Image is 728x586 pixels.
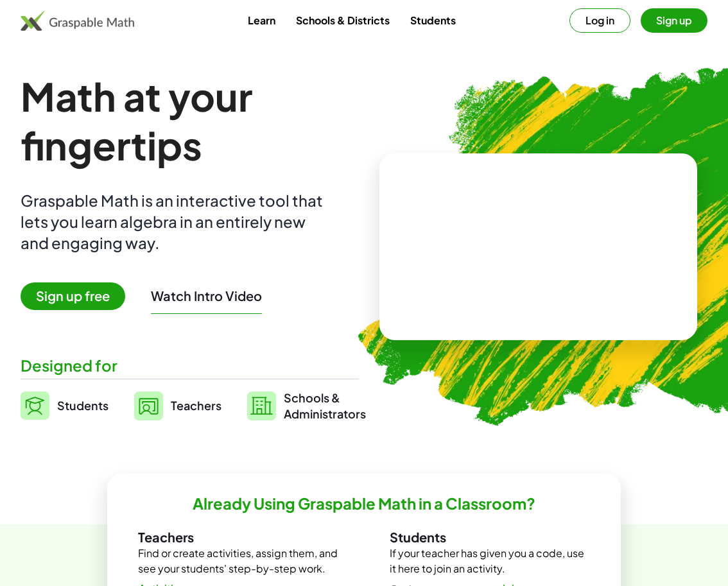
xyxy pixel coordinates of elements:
[286,8,400,32] a: Schools & Districts
[400,8,466,32] a: Students
[21,392,49,420] img: svg%3e
[21,282,125,310] span: Sign up free
[284,390,366,422] span: Schools & Administrators
[138,546,338,576] p: Find or create activities, assign them, and see your students' step-by-step work.
[21,190,329,254] div: Graspable Math is an interactive tool that lets you learn algebra in an entirely new and engaging...
[641,8,707,33] button: Sign up
[390,529,590,546] h3: Students
[247,392,276,420] img: svg%3e
[151,288,262,304] button: Watch Intro Video
[138,529,338,546] h3: Teachers
[21,390,108,422] a: Students
[390,546,590,576] p: If your teacher has given you a code, use it here to join an activity.
[57,398,108,413] span: Students
[247,390,366,422] a: Schools &Administrators
[134,392,163,420] img: svg%3e
[193,494,535,513] h2: Already Using Graspable Math in a Classroom?
[21,355,359,376] div: Designed for
[442,198,635,295] video: What is this? This is dynamic math notation. Dynamic math notation plays a central role in how Gr...
[569,8,630,33] button: Log in
[171,398,221,413] span: Teachers
[21,72,359,169] h1: Math at your fingertips
[134,390,221,422] a: Teachers
[238,8,286,32] a: Learn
